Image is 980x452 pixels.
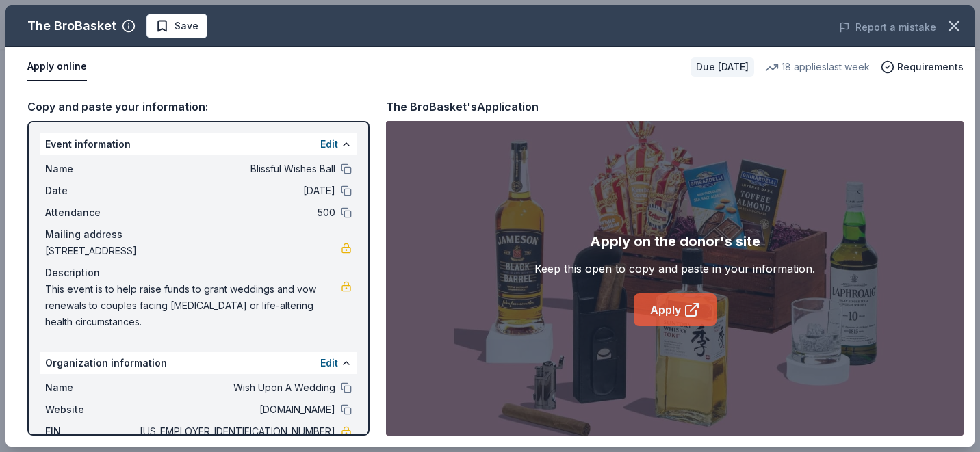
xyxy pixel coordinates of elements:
[137,161,335,177] span: Blissful Wishes Ball
[175,18,198,34] span: Save
[45,401,137,418] span: Website
[45,183,137,199] span: Date
[27,98,370,116] div: Copy and paste your information:
[40,352,357,374] div: Organization information
[45,204,137,221] span: Attendance
[320,136,338,152] button: Edit
[45,226,352,243] div: Mailing address
[137,380,335,396] span: Wish Upon A Wedding
[40,133,357,155] div: Event information
[897,59,964,75] span: Requirements
[45,281,341,330] span: This event is to help raise funds to grant weddings and vow renewals to couples facing [MEDICAL_D...
[765,59,870,75] div: 18 applies last week
[45,423,137,440] span: EIN
[534,261,815,277] div: Keep this open to copy and paste in your information.
[691,57,754,77] div: Due [DATE]
[881,59,964,75] button: Requirements
[137,204,335,221] span: 500
[45,243,341,259] span: [STREET_ADDRESS]
[27,53,87,81] button: Apply online
[27,15,116,37] div: The BroBasket
[137,401,335,418] span: [DOMAIN_NAME]
[137,423,335,440] span: [US_EMPLOYER_IDENTIFICATION_NUMBER]
[386,98,539,116] div: The BroBasket's Application
[146,14,207,38] button: Save
[45,380,137,396] span: Name
[45,161,137,177] span: Name
[137,183,335,199] span: [DATE]
[590,230,760,252] div: Apply on the donor's site
[634,293,717,326] a: Apply
[839,19,936,36] button: Report a mistake
[45,265,352,281] div: Description
[320,355,338,371] button: Edit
